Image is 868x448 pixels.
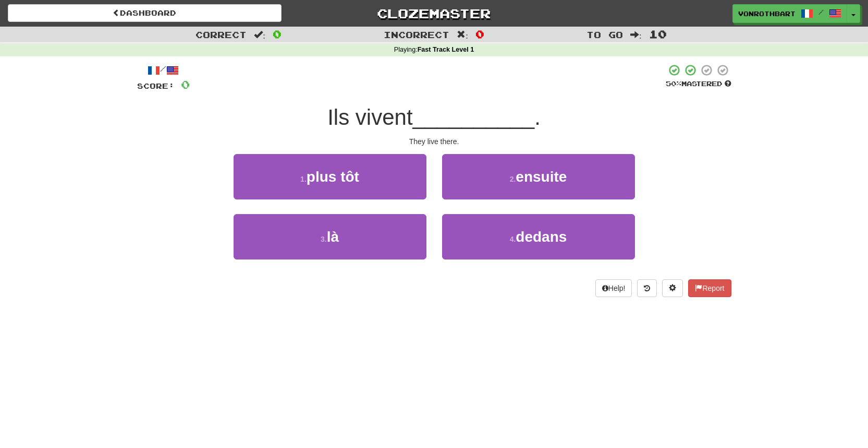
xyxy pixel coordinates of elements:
[234,214,426,260] button: 3.là
[442,214,635,260] button: 4.dedans
[666,79,731,89] div: Mastered
[273,28,282,40] span: 0
[666,79,681,88] span: 50 %
[327,105,412,129] span: Ils vivent
[442,154,635,199] button: 2.ensuite
[297,4,571,22] a: Clozemaster
[649,28,667,40] span: 10
[534,105,541,129] span: .
[137,136,731,147] div: They live there.
[300,175,307,183] small: 1 .
[413,105,535,129] span: __________
[637,279,657,297] button: Round history (alt+y)
[195,29,247,40] span: Correct
[307,169,359,185] span: plus tôt
[630,30,642,39] span: :
[510,235,516,243] small: 4 .
[418,46,474,53] strong: Fast Track Level 1
[384,29,449,40] span: Incorrect
[321,235,327,243] small: 3 .
[586,29,623,40] span: To go
[595,279,632,297] button: Help!
[457,30,468,39] span: :
[234,154,426,199] button: 1.plus tôt
[516,229,567,245] span: dedans
[818,8,824,16] span: /
[688,279,731,297] button: Report
[475,28,484,40] span: 0
[137,81,175,90] span: Score:
[181,78,190,91] span: 0
[327,229,339,245] span: là
[732,4,847,23] a: VonRothbart /
[510,175,516,183] small: 2 .
[738,9,796,18] span: VonRothbart
[516,169,567,185] span: ensuite
[8,4,282,22] a: Dashboard
[254,30,265,39] span: :
[137,64,190,77] div: /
